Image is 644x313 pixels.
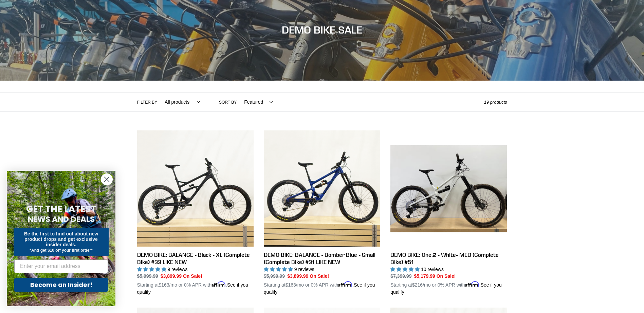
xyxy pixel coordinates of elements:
[137,99,158,105] label: Filter by
[484,100,507,105] span: 19 products
[14,278,108,292] button: Become an Insider!
[28,214,95,225] span: NEWS AND DEALS
[24,231,98,247] span: Be the first to find out about new product drops and get exclusive insider deals.
[101,173,113,185] button: Close dialog
[14,259,108,273] input: Enter your email address
[282,24,362,36] span: DEMO BIKE SALE
[26,203,96,215] span: GET THE LATEST
[219,99,237,105] label: Sort by
[30,248,92,253] span: *And get $10 off your first order*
